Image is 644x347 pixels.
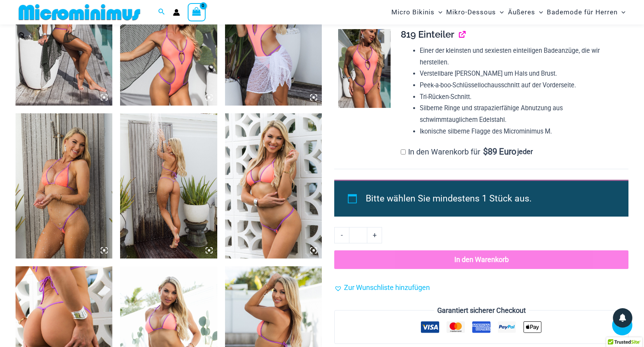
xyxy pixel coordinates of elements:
li: Tri-Rücken-Schnitt. [420,91,622,103]
input: Produktmenge [349,227,367,243]
img: Wild Card Neon Bliss 312 Top 457 Micro 01 [225,113,322,259]
a: - [334,227,349,243]
a: Mikro-DessousMenu ToggleMenü umschalten [444,2,506,22]
input: In den Warenkorb für$89 Euro jeder [401,149,406,154]
span: Zur Wunschliste hinzufügen [344,283,430,291]
a: Link zum Suchsymbol [158,7,165,17]
a: ÄußeresMenu ToggleMenü umschalten [506,2,545,22]
span: Menü umschalten [618,2,625,22]
span: $ [483,147,488,156]
li: Peek-a-boo-Schlüssellochausschnitt auf der Vorderseite. [420,80,622,91]
font: Bademode für Herren [547,8,618,16]
font: Äußeres [508,8,535,16]
span: Menü umschalten [535,2,543,22]
span: Menü umschalten [496,2,504,22]
li: Bitte wählen Sie mindestens 1 Stück aus. [366,190,611,208]
a: Bademode für HerrenMenu ToggleMenü umschalten [545,2,627,22]
li: Ikonische silberne Flagge des Microminimus M. [420,126,622,137]
li: Silberne Ringe und strapazierfähige Abnutzung aus schwimmtauglichem Edelstahl. [420,102,622,125]
img: MM SHOP LOGO FLACH [16,3,143,21]
font: 89 Euro [488,147,517,156]
span: 819 Einteiler [401,29,454,40]
legend: Garantiert sicherer Checkout [434,305,529,316]
nav: Seitennavigation [388,1,628,23]
font: In den Warenkorb für [408,147,480,156]
span: jeder [517,148,533,156]
li: Einer der kleinsten und sexiesten einteiligen Badeanzüge, die wir herstellen. [420,45,622,68]
button: In den Warenkorb [334,250,628,269]
li: Verstellbare [PERSON_NAME] um Hals und Brust. [420,68,622,80]
a: Link zum Kontosymbol [173,9,180,16]
img: Wild Card Neon Bliss 312 Top 457 Micro 07 [120,113,217,259]
img: Wild Card Neon Bliss 819 One Piece 04 [338,29,391,108]
a: + [367,227,382,243]
a: Zur Wunschliste hinzufügen [334,282,430,293]
font: Mikro-Dessous [446,8,496,16]
a: Warenkorb anzeigen, leer [188,3,206,21]
span: Menü umschalten [435,2,442,22]
a: Micro BikinisMenu ToggleMenü umschalten [389,2,444,22]
font: Micro Bikinis [391,8,435,16]
img: Wild Card Neon Bliss 312 Top 457 Micro 06 [16,113,112,259]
